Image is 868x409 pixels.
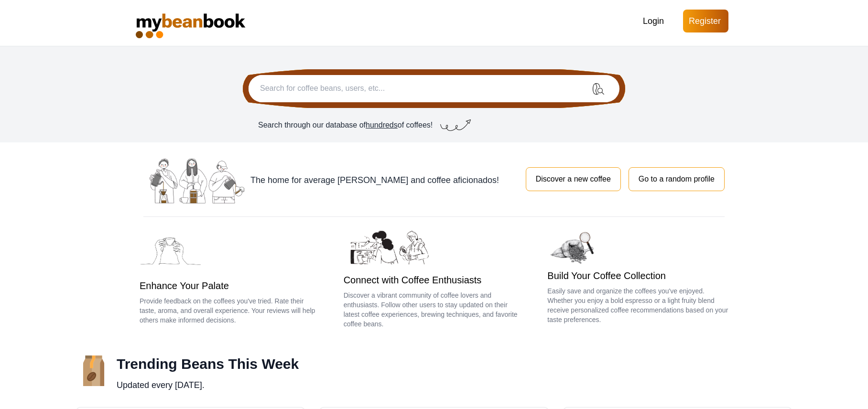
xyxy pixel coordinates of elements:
[344,291,525,329] p: Discover a vibrant community of coffee lovers and enthusiasts. Follow other users to stay updated...
[117,378,790,392] p: Updated every [DATE].
[593,83,604,95] img: coffee-bean.png
[547,269,728,282] h3: Build Your Coffee Collection
[683,10,732,32] a: Register
[143,145,250,216] img: image.png
[637,10,672,32] button: Login
[629,167,725,191] button: Go to a random profile
[344,273,525,287] h3: Connect with Coffee Enthusiasts
[637,10,675,32] a: Login
[366,121,398,129] span: hundreds
[78,355,109,386] img: coffee-bean.png
[547,228,601,269] img: Group-26.png
[547,286,728,324] p: Easily save and organize the coffees you've enjoyed. Whether you enjoy a bold espresso or a light...
[143,145,499,216] p: The home for average [PERSON_NAME] and coffee aficionados!
[117,355,790,373] h2: Trending Beans This Week
[140,279,321,292] h3: Enhance Your Palate
[140,228,201,271] img: image.png
[140,296,321,325] p: Provide feedback on the coffees you've tried. Rate their taste, aroma, and overall experience. Yo...
[683,10,728,32] button: Register
[249,75,577,102] input: Search for coffee beans, users, etc...
[344,228,435,273] img: image-8.png
[258,119,433,131] p: Search through our database of of coffees!
[136,8,266,38] img: Arobusta
[433,119,471,131] img: Vector-73.png
[526,167,621,191] button: Discover a new coffee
